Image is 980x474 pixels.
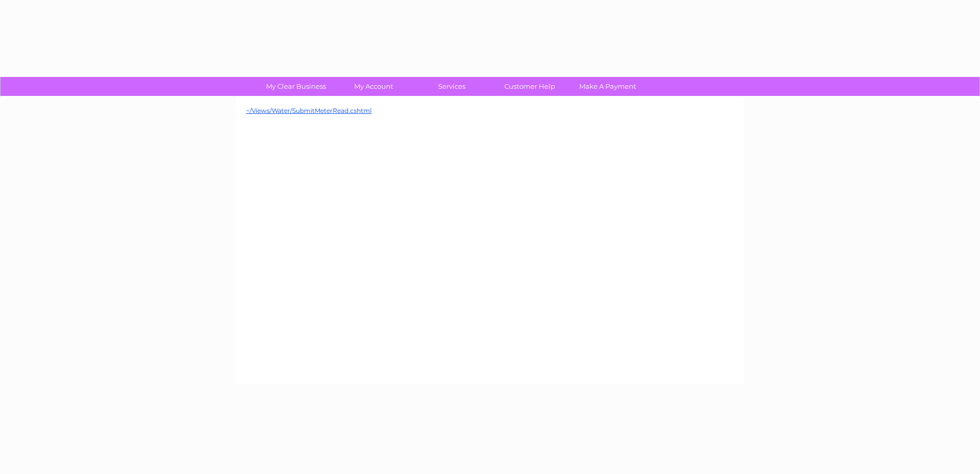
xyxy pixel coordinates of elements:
a: Make A Payment [565,77,650,96]
a: Customer Help [487,77,572,96]
a: ~/Views/Water/SubmitMeterRead.cshtml [246,107,372,114]
a: Services [410,77,494,96]
a: My Clear Business [254,77,338,96]
a: My Account [332,77,416,96]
